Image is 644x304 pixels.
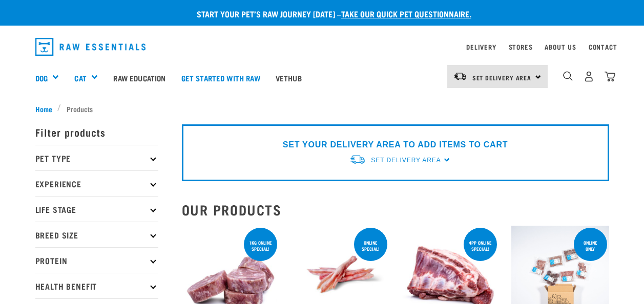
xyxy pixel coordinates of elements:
span: Set Delivery Area [371,157,441,164]
a: About Us [545,45,576,49]
p: Pet Type [35,145,158,170]
a: take our quick pet questionnaire. [341,11,471,16]
p: Filter products [35,119,158,145]
a: Home [35,103,58,114]
p: Protein [35,247,158,273]
img: home-icon@2x.png [605,71,615,82]
img: user.png [584,71,594,82]
nav: breadcrumbs [35,103,609,114]
a: Contact [589,45,617,49]
img: van-moving.png [453,72,467,81]
a: Dog [35,72,48,84]
a: Vethub [268,57,309,98]
p: SET YOUR DELIVERY AREA TO ADD ITEMS TO CART [283,139,508,151]
nav: dropdown navigation [27,34,617,60]
img: van-moving.png [349,154,366,165]
div: 1kg online special! [244,235,277,256]
p: Breed Size [35,222,158,247]
a: Stores [509,45,533,49]
h2: Our Products [182,202,609,218]
div: ONLINE ONLY [574,235,607,256]
span: Home [35,103,52,114]
span: Set Delivery Area [472,76,532,79]
a: Raw Education [106,57,173,98]
a: Delivery [466,45,496,49]
div: ONLINE SPECIAL! [354,235,387,256]
p: Experience [35,170,158,196]
p: Life Stage [35,196,158,222]
img: Raw Essentials Logo [35,38,146,56]
a: Cat [74,72,86,84]
div: 4pp online special! [464,235,497,256]
img: home-icon-1@2x.png [563,71,573,81]
a: Get started with Raw [174,57,268,98]
p: Health Benefit [35,273,158,298]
